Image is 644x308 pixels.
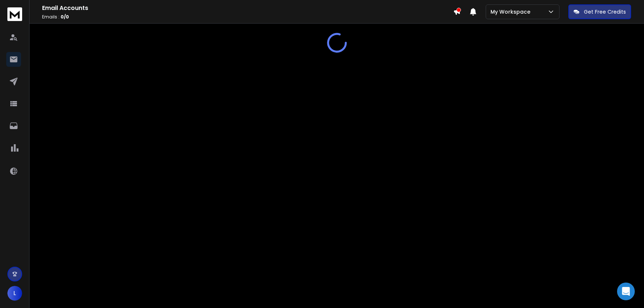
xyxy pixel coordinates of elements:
[568,4,631,19] button: Get Free Credits
[7,286,22,301] button: L
[617,283,635,300] div: Open Intercom Messenger
[7,7,22,21] img: logo
[490,8,533,15] p: My Workspace
[42,14,453,20] p: Emails :
[42,4,453,13] h1: Email Accounts
[584,8,626,15] p: Get Free Credits
[61,14,69,20] span: 0 / 0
